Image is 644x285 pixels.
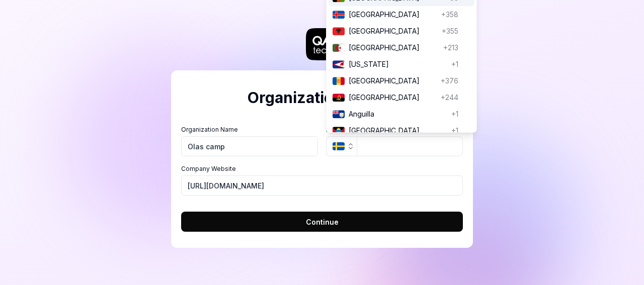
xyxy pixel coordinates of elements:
span: [GEOGRAPHIC_DATA] [349,125,447,136]
label: Company Website [181,164,463,173]
span: +1 [451,125,458,136]
span: Continue [306,217,339,227]
span: [GEOGRAPHIC_DATA] [349,75,437,86]
h2: Organization Details [181,86,463,109]
span: +358 [441,9,458,20]
span: +244 [441,92,458,103]
span: [GEOGRAPHIC_DATA] [349,9,437,20]
span: [GEOGRAPHIC_DATA] [349,42,439,53]
span: +1 [451,109,458,119]
span: +376 [441,75,458,86]
span: Anguilla [349,109,447,119]
span: +355 [442,26,458,36]
button: Continue [181,212,463,232]
span: +1 [451,59,458,69]
span: [GEOGRAPHIC_DATA] [349,26,438,36]
label: Organization Name [181,125,318,134]
span: [US_STATE] [349,59,447,69]
span: [GEOGRAPHIC_DATA] [349,92,437,103]
span: +213 [443,42,458,53]
input: https:// [181,175,463,196]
